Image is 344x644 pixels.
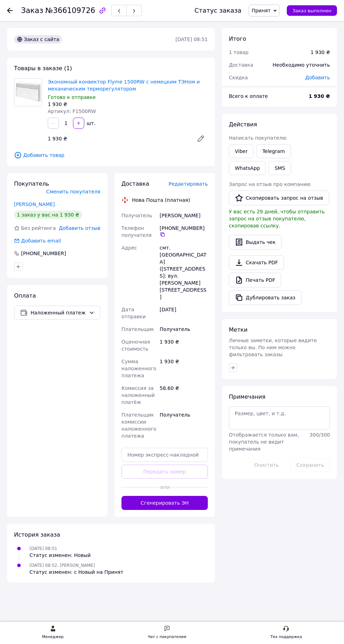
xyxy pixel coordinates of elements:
[14,292,36,299] span: Оплата
[229,235,282,250] button: Выдать чек
[121,339,150,352] span: Оценочная стоимость
[121,307,146,319] span: Дата отправки
[229,209,325,228] span: У вас есть 29 дней, чтобы отправить запрос на отзыв покупателю, скопировав ссылку.
[48,94,96,100] span: Готово к отправке
[13,237,62,244] div: Добавить email
[229,338,317,357] span: Личные заметки, которые видите только вы. По ним можно фильтровать заказы
[229,75,248,80] span: Скидка
[160,484,169,491] span: или
[29,552,91,559] div: Статус изменен: Новый
[31,309,86,317] span: Наложенный платеж
[271,633,302,640] div: Тех поддержка
[21,6,43,15] span: Заказ
[14,180,49,187] span: Покупатель
[229,161,266,175] a: WhatsApp
[121,496,208,510] button: Сгенерировать ЭН
[229,273,281,287] a: Печать PDF
[46,189,100,194] span: Сменить покупателя
[194,132,208,146] a: Редактировать
[121,213,152,218] span: Получатель
[121,359,156,378] span: Сумма наложенного платежа
[229,255,284,270] a: Скачать PDF
[229,49,249,55] span: 1 товар
[176,36,208,42] time: [DATE] 08:51
[229,393,265,400] span: Примечания
[14,35,62,44] div: Заказ с сайта
[305,75,330,80] span: Добавить
[121,412,156,439] span: Плательщик комиссии наложенного платежа
[194,7,242,14] div: Статус заказа
[252,8,271,13] span: Принят
[160,225,208,237] div: [PHONE_NUMBER]
[229,93,268,99] span: Всего к оплате
[229,121,257,128] span: Действия
[229,432,299,452] span: Отображается только вам, покупатель не видит примечания
[229,144,253,158] a: Viber
[121,326,154,332] span: Плательщик
[14,211,82,219] div: 1 заказ у вас на 1 930 ₴
[121,225,152,238] span: Телефон получателя
[309,93,330,99] b: 1 930 ₴
[158,409,209,442] div: Получатель
[42,633,64,640] div: Менеджер
[29,546,57,551] span: [DATE] 08:51
[14,79,42,106] img: Экономный конвектор Flyme 1500RW с немецким ТЭНом и механическим терморегулятором
[229,181,311,187] span: Запрос на отзыв про компанию
[130,197,192,204] div: Нова Пошта (платная)
[14,65,72,72] span: Товары в заказе (1)
[158,382,209,409] div: 58.60 ₴
[292,8,331,13] span: Заказ выполнен
[48,108,96,114] span: Артикул: F1500RW
[229,62,253,68] span: Доставка
[256,144,291,158] a: Telegram
[168,181,208,187] span: Редактировать
[59,225,100,231] span: Добавить отзыв
[7,7,13,14] div: Вернуться назад
[229,191,329,205] button: Скопировать запрос на отзыв
[148,633,186,640] div: Чат с покупателем
[158,241,209,303] div: смт. [GEOGRAPHIC_DATA] ([STREET_ADDRESS]: вул. [PERSON_NAME][STREET_ADDRESS]
[121,385,155,405] span: Комиссия за наложенный платёж
[158,336,209,355] div: 1 930 ₴
[158,323,209,336] div: Получатель
[311,49,330,56] div: 1 930 ₴
[158,209,209,222] div: [PERSON_NAME]
[269,161,291,175] button: SMS
[48,79,200,92] a: Экономный конвектор Flyme 1500RW с немецким ТЭНом и механическим терморегулятором
[20,237,62,244] div: Добавить email
[229,135,286,141] span: Написать покупателю
[14,151,208,159] span: Добавить товар
[310,432,330,438] span: 300 / 300
[229,35,246,42] span: Итого
[45,6,95,15] span: №366109726
[158,303,209,323] div: [DATE]
[287,5,337,16] button: Заказ выполнен
[29,563,95,568] span: [DATE] 08:52, [PERSON_NAME]
[21,225,56,231] span: Без рейтинга
[29,569,123,576] div: Статус изменен: с Новый на Принят
[158,355,209,382] div: 1 930 ₴
[85,120,96,127] div: шт.
[269,57,334,73] div: Необходимо уточнить
[14,201,55,207] a: [PERSON_NAME]
[121,245,137,251] span: Адрес
[229,326,247,333] span: Метки
[229,290,302,305] button: Дублировать заказ
[45,134,191,144] div: 1 930 ₴
[121,448,208,462] input: Номер экспресс-накладной
[48,101,208,108] div: 1 930 ₴
[121,180,149,187] span: Доставка
[20,250,67,257] div: [PHONE_NUMBER]
[14,531,60,538] span: История заказа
